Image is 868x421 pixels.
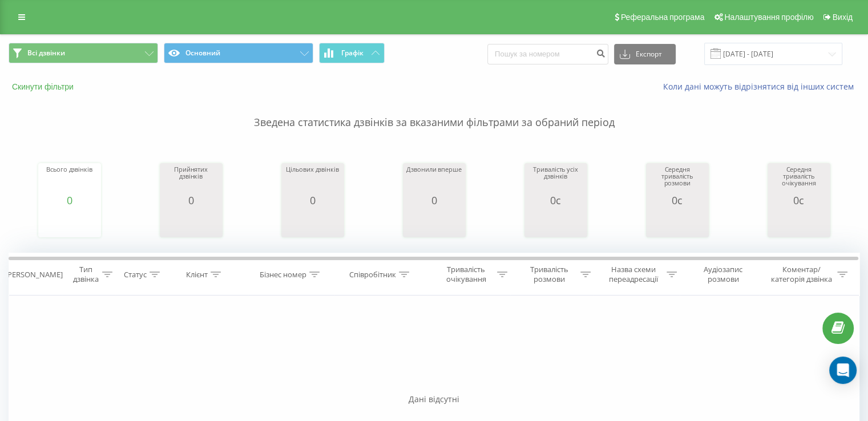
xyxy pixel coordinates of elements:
[770,195,827,206] div: 0с
[438,265,495,284] div: Тривалість очікування
[663,81,859,92] a: Коли дані можуть відрізнятися вiд інших систем
[9,92,859,130] p: Зведена статистика дзвінків за вказаними фільтрами за обраний період
[286,195,338,206] div: 0
[527,195,584,206] div: 0с
[833,13,853,22] span: Вихід
[286,166,338,195] div: Цільових дзвінків
[520,265,578,284] div: Тривалість розмови
[5,270,63,280] div: [PERSON_NAME]
[9,394,859,405] div: Дані відсутні
[621,13,705,22] span: Реферальна програма
[770,166,827,195] div: Середня тривалість очікування
[527,166,584,195] div: Тривалість усіх дзвінків
[406,166,461,195] div: Дзвонили вперше
[724,13,813,22] span: Налаштування профілю
[690,265,757,284] div: Аудіозапис розмови
[72,265,99,284] div: Тип дзвінка
[163,166,220,195] div: Прийнятих дзвінків
[163,195,220,206] div: 0
[768,265,834,284] div: Коментар/категорія дзвінка
[260,270,306,280] div: Бізнес номер
[406,195,461,206] div: 0
[341,49,364,57] span: Графік
[614,44,676,64] button: Експорт
[9,82,79,92] button: Скинути фільтри
[604,265,664,284] div: Назва схеми переадресації
[27,48,65,58] span: Всі дзвінки
[487,44,608,64] input: Пошук за номером
[186,270,208,280] div: Клієнт
[124,270,147,280] div: Статус
[9,43,158,63] button: Всі дзвінки
[46,195,92,206] div: 0
[319,43,385,63] button: Графік
[649,195,706,206] div: 0с
[46,166,92,195] div: Всього дзвінків
[164,43,313,63] button: Основний
[829,357,857,384] div: Open Intercom Messenger
[349,270,396,280] div: Співробітник
[649,166,706,195] div: Середня тривалість розмови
